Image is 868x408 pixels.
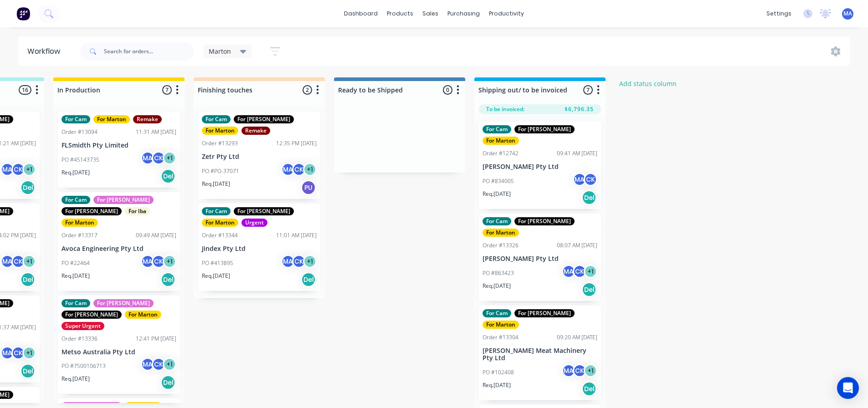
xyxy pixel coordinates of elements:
div: sales [418,7,443,20]
p: Req. [DATE] [62,272,90,280]
div: Del [21,272,35,287]
div: CK [152,357,165,371]
div: PU [301,180,316,195]
div: 12:35 PM [DATE] [276,139,317,148]
div: + 1 [584,265,597,278]
div: CK [152,151,165,165]
p: Req. [DATE] [202,272,230,280]
div: MA [141,357,154,371]
div: For [PERSON_NAME] [514,125,575,133]
div: productivity [484,7,529,20]
div: Del [161,375,175,390]
div: MA [0,255,14,268]
div: MA [562,265,575,278]
div: Order #13336 [62,335,98,343]
p: Req. [DATE] [483,381,511,389]
div: CK [573,364,586,377]
div: CK [292,163,306,176]
div: MA [573,173,586,186]
p: FLSmidth Pty Limited [62,142,176,149]
div: For Cam [62,299,90,307]
div: + 1 [22,163,36,176]
div: Urgent [241,219,267,227]
div: Order #13344 [202,231,238,240]
div: Del [582,190,596,205]
div: For Marton [93,115,130,123]
span: $6,796.35 [565,105,594,113]
button: Add status column [615,77,682,90]
div: Del [21,364,35,378]
p: [PERSON_NAME] Meat Machinery Pty Ltd [483,347,597,362]
div: Order #12742 [483,149,519,158]
div: 12:41 PM [DATE] [136,335,176,343]
div: Order #13317 [62,231,98,240]
div: 09:20 AM [DATE] [557,333,597,342]
p: Req. [DATE] [202,180,230,188]
p: PO #22464 [62,259,90,267]
div: CK [152,255,165,268]
div: For Cam [483,309,511,317]
div: For [PERSON_NAME] [62,207,122,215]
span: MA [843,10,852,18]
div: Del [21,180,35,195]
div: For [PERSON_NAME] [514,217,575,225]
div: 09:41 AM [DATE] [557,149,597,158]
div: For Iba [125,207,150,215]
div: MA [281,255,295,268]
div: Del [161,169,175,184]
div: CK [292,255,306,268]
div: CK [584,173,597,186]
p: Zetr Pty Ltd [202,153,317,161]
div: Workflow [27,46,65,57]
div: Open Intercom Messenger [837,377,859,399]
div: CK [11,346,25,360]
p: Req. [DATE] [62,375,90,383]
div: For Marton [483,229,519,237]
p: Jindex Pty Ltd [202,245,317,253]
p: PO #PO-37071 [202,167,239,175]
div: For CamFor [PERSON_NAME]For MartonRemakeOrder #1329312:35 PM [DATE]Zetr Pty LtdPO #PO-37071MACK+1... [198,112,320,199]
div: For [PERSON_NAME] [234,207,294,215]
div: For CamFor [PERSON_NAME]For [PERSON_NAME]For MartonSuper UrgentOrder #1333612:41 PM [DATE]Metso A... [58,296,180,394]
p: Avoca Engineering Pty Ltd [62,245,176,253]
span: To be invoiced: [486,105,524,113]
div: 11:31 AM [DATE] [136,128,176,136]
p: PO #7500106713 [62,362,106,370]
div: Del [301,272,316,287]
div: For [PERSON_NAME] [234,115,294,123]
div: Super Urgent [62,322,104,330]
div: Order #13326 [483,241,519,250]
div: For [PERSON_NAME] [62,311,122,319]
div: CK [573,265,586,278]
div: For Marton [202,219,238,227]
div: For Marton [483,137,519,145]
div: For Cam [483,217,511,225]
p: Req. [DATE] [62,168,90,177]
div: MA [281,163,295,176]
div: CK [11,163,25,176]
p: Metso Australia Pty Ltd [62,348,176,356]
p: PO #834005 [483,177,514,185]
div: + 1 [303,255,317,268]
span: Marton [209,46,231,56]
div: 08:07 AM [DATE] [557,241,597,250]
div: For CamFor [PERSON_NAME]For MartonOrder #1332608:07 AM [DATE][PERSON_NAME] Pty LtdPO #863423MACK+... [479,214,601,301]
div: For Cam [62,196,90,204]
p: [PERSON_NAME] Pty Ltd [483,163,597,171]
div: For Marton [483,321,519,329]
div: + 1 [584,364,597,377]
div: MA [0,346,14,360]
div: + 1 [163,151,176,165]
p: Req. [DATE] [483,190,511,198]
div: purchasing [443,7,484,20]
div: For CamFor [PERSON_NAME]For [PERSON_NAME]For IbaFor MartonOrder #1331709:49 AM [DATE]Avoca Engine... [58,192,180,291]
p: [PERSON_NAME] Pty Ltd [483,255,597,263]
a: dashboard [339,7,382,20]
div: For Cam [202,115,231,123]
p: PO #45143735 [62,156,99,164]
div: MA [562,364,575,377]
div: For CamFor [PERSON_NAME]For MartonOrder #1330409:20 AM [DATE][PERSON_NAME] Meat Machinery Pty Ltd... [479,306,601,401]
div: For Cam [62,115,90,123]
p: Req. [DATE] [483,282,511,290]
p: PO #413895 [202,259,233,267]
